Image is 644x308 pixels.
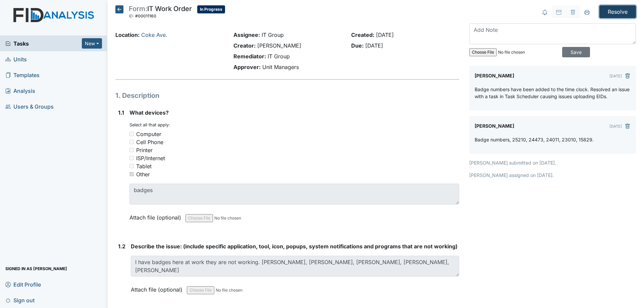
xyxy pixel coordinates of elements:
strong: Creator: [233,42,256,49]
span: Unit Managers [262,64,299,70]
strong: Location: [115,32,140,38]
p: Badge numbers, 25210, 24473, 24011, 23010, 15829. [475,136,594,143]
span: Templates [5,70,40,80]
div: Printer [136,146,153,154]
strong: Due: [351,42,364,49]
label: 1.2 [118,242,125,250]
span: Describe the issue: (include specific application, tool, icon, popups, system notifications and p... [131,243,458,250]
strong: Assignee: [233,32,260,38]
p: [PERSON_NAME] assigned on [DATE]. [469,172,636,179]
span: IT Group [268,53,290,60]
span: Analysis [5,85,35,96]
h1: 1. Description [115,90,459,101]
div: Other [136,170,150,178]
span: Units [5,54,27,64]
p: [PERSON_NAME] submitted on [DATE]. [469,159,636,166]
span: What devices? [129,109,169,116]
span: Form: [129,5,147,13]
label: 1.1 [118,109,124,117]
small: [DATE] [609,124,622,129]
input: Save [562,47,590,57]
strong: Created: [351,32,374,38]
label: Attach file (optional) [129,210,184,222]
textarea: I have badges here at work they are not working. [PERSON_NAME], [PERSON_NAME], [PERSON_NAME], [PE... [131,256,459,276]
a: Tasks [5,40,82,48]
label: [PERSON_NAME] [475,71,514,80]
input: Computer [129,132,134,136]
textarea: badges [129,184,459,204]
div: Computer [136,130,161,138]
span: Users & Groups [5,101,54,112]
span: #00011160 [135,13,156,18]
input: Printer [129,148,134,152]
strong: Remediator: [233,53,266,60]
span: In Progress [197,5,225,13]
span: [DATE] [376,32,394,38]
span: [PERSON_NAME] [257,42,301,49]
div: ISP/Internet [136,154,165,162]
span: Signed in as [PERSON_NAME] [5,263,67,274]
span: Sign out [5,295,35,305]
input: Other [129,172,134,176]
strong: Approver: [233,64,261,70]
p: Badge numbers have been added to the time clock. Resolved an issue with a task in Task Scheduler ... [475,86,631,100]
button: New [82,38,102,49]
a: Coke Ave. [141,32,167,38]
label: [PERSON_NAME] [475,121,514,131]
span: Edit Profile [5,279,41,290]
input: ISP/Internet [129,156,134,160]
input: Tablet [129,164,134,168]
span: [DATE] [365,42,383,49]
small: [DATE] [609,74,622,78]
input: Resolve [599,5,636,18]
small: Select all that apply: [129,122,170,127]
div: Cell Phone [136,138,163,146]
span: ID: [129,13,134,18]
div: IT Work Order [129,5,192,20]
div: Tablet [136,162,152,170]
span: IT Group [262,32,284,38]
input: Cell Phone [129,140,134,144]
label: Attach file (optional) [131,282,185,294]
